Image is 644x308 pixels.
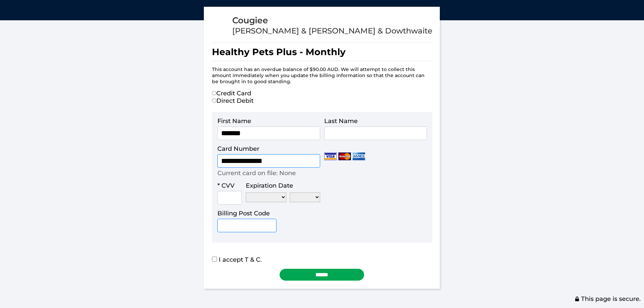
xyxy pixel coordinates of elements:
[212,91,216,95] input: Credit Card
[324,152,337,160] img: Visa
[232,26,432,36] div: [PERSON_NAME] & [PERSON_NAME] & Dowthwaite
[212,43,432,61] h1: Healthy Pets Plus - Monthly
[324,117,358,125] label: Last Name
[212,97,254,104] label: Direct Debit
[217,117,251,125] label: First Name
[353,152,365,160] img: Amex
[212,257,217,262] input: I accept T & C.
[212,98,216,103] input: Direct Debit
[217,145,259,152] label: Card Number
[212,90,251,97] label: Credit Card
[338,152,351,160] img: Mastercard
[212,256,262,263] label: I accept T & C.
[246,182,293,189] label: Expiration Date
[212,66,432,85] p: This account has an overdue balance of $90.00 AUD. We will attempt to collect this amount immedia...
[574,295,641,303] span: This page is secure.
[217,169,296,177] p: Current card on file: None
[217,182,235,189] label: * CVV
[217,210,270,217] label: Billing Post Code
[232,15,432,26] div: Cougiee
